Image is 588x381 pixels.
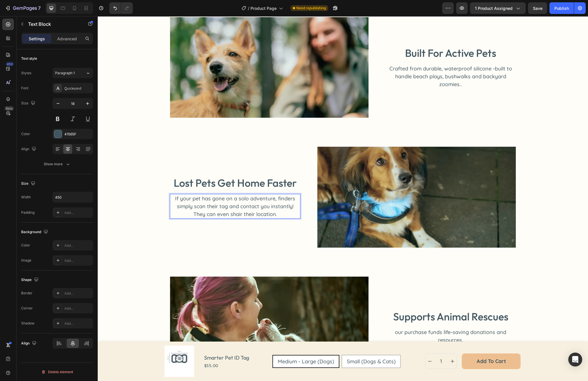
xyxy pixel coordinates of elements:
[288,293,418,307] h2: supports animal rescues
[72,178,203,202] div: Rich Text Editor. Editing area: main
[55,70,75,76] span: Paragraph 1
[21,180,37,188] div: Size
[53,192,93,202] input: Auto
[248,5,249,11] span: /
[549,2,574,14] button: Publish
[106,346,152,353] div: $55.00
[21,131,30,137] div: Color
[64,258,92,263] div: Add...
[21,258,31,263] div: Image
[72,1,271,102] img: gempages_578392358681314023-77899a05-7e0e-4f9c-aeed-a964f71da159.webp
[475,5,513,11] span: 1 product assigned
[72,160,203,173] h2: Rich Text Editor. Editing area: main
[21,306,33,311] div: Corner
[6,62,14,66] div: 450
[337,338,351,352] input: quantity
[2,2,43,14] button: 7
[328,338,337,352] button: decrement
[180,342,237,349] span: Medium - Large (Dogs)
[72,260,271,361] img: gempages_578392358681314023-712332fb-381a-4128-b9f3-de6f7244a876.webp
[41,369,73,375] div: Delete element
[533,6,542,11] span: Save
[44,161,71,167] div: Show more
[29,36,45,42] p: Settings
[64,321,92,326] div: Add...
[528,2,547,14] button: Save
[64,210,92,215] div: Add...
[351,338,359,352] button: increment
[21,86,28,91] div: Font
[364,337,423,353] button: Add to cart
[64,291,92,296] div: Add...
[296,6,326,11] span: Need republishing
[73,160,202,173] p: Lost Pets Get Home Faster
[64,132,92,137] div: 41565F
[98,16,588,381] iframe: Design area
[21,367,93,377] button: Delete element
[21,340,38,347] div: Align
[470,2,526,14] button: 1 product assigned
[21,56,37,61] div: Text style
[21,321,35,326] div: Shadow
[21,195,31,200] div: Width
[21,99,37,107] div: Size
[219,130,418,231] img: gempages_578392358681314023-fd77c70e-f47e-4238-b75b-5644a7f0e43b.webp
[249,342,298,349] span: Small (Dogs & Cats)
[64,306,92,311] div: Add...
[288,30,418,43] h2: built for active pets
[38,5,41,12] p: 7
[288,48,418,72] p: Crafted from durable, waterproof silicone -built to handle beach plays, bushwalks and backyard zo...
[288,312,418,328] p: our purchase funds life-saving donations and resources.
[57,36,77,42] p: Advanced
[4,106,14,111] div: Beta
[64,243,92,248] div: Add...
[21,228,49,236] div: Background
[21,210,35,215] div: Padding
[21,291,32,296] div: Border
[21,243,30,248] div: Color
[64,86,92,91] div: Quicksand
[554,5,569,11] div: Publish
[251,5,277,11] span: Product Page
[379,342,408,348] div: Add to cart
[28,21,77,28] p: Text Block
[21,70,31,76] div: Styles
[21,159,93,169] button: Show more
[109,2,133,14] div: Undo/Redo
[106,337,152,346] h1: Smarter Pet ID Tag
[21,276,40,284] div: Shape
[21,145,37,153] div: Align
[52,68,93,78] button: Paragraph 1
[568,353,582,367] div: Open Intercom Messenger
[73,178,202,202] p: If your pet has gone on a solo adventure, finders simply scan their tag and contact you instantly...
